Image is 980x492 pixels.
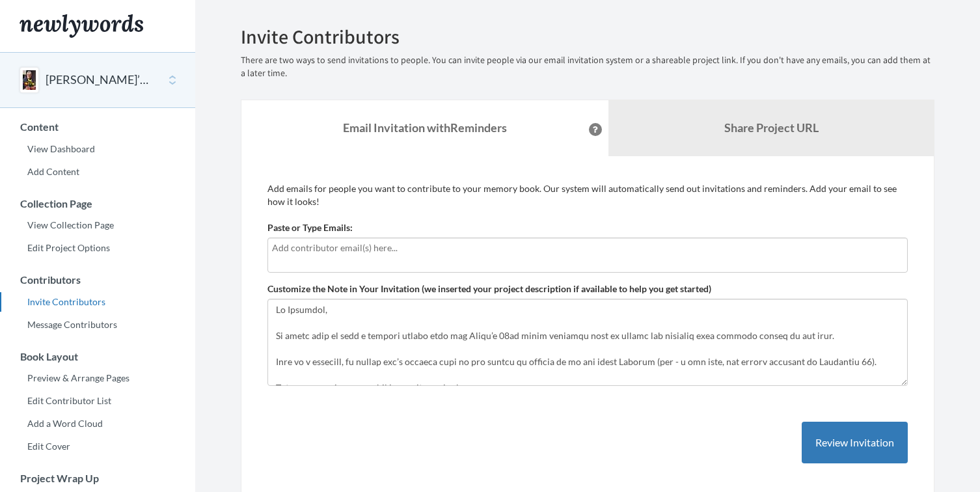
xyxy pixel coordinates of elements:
[1,274,195,286] h3: Contributors
[724,120,819,135] b: Share Project URL
[267,182,908,208] p: Add emails for people you want to contribute to your memory book. Our system will automatically s...
[1,351,195,362] h3: Book Layout
[241,54,934,80] p: There are two ways to send invitations to people. You can invite people via our email invitation ...
[1,198,195,210] h3: Collection Page
[1,121,195,133] h3: Content
[1,472,195,484] h3: Project Wrap Up
[46,72,151,89] button: [PERSON_NAME]’s 80th Birthday
[267,299,908,386] textarea: Lo Ipsumdol, Si ametc adip el sedd e tempori utlabo etdo mag Aliqu’e 08ad minim veniamqu nost ex ...
[267,221,353,234] label: Paste or Type Emails:
[802,422,908,464] button: Review Invitation
[20,14,143,38] img: Newlywords logo
[241,26,934,48] h2: Invite Contributors
[272,241,903,255] input: Add contributor email(s) here...
[343,120,507,135] strong: Email Invitation with Reminders
[267,282,711,295] label: Customize the Note in Your Invitation (we inserted your project description if available to help ...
